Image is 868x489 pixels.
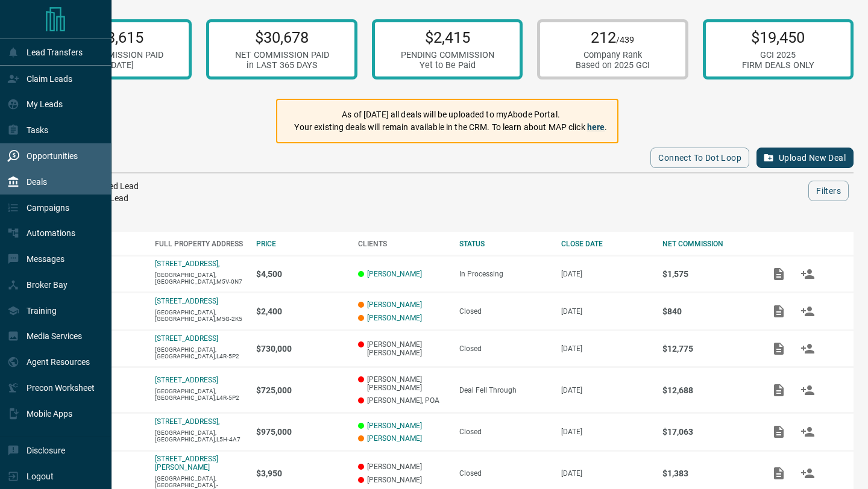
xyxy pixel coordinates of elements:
p: [PERSON_NAME] [PERSON_NAME] [358,340,448,357]
a: [STREET_ADDRESS], [155,417,219,426]
p: [GEOGRAPHIC_DATA],[GEOGRAPHIC_DATA],L4R-5P2 [155,388,245,401]
div: Deal Fell Through [459,386,549,394]
a: [STREET_ADDRESS] [155,376,218,384]
div: NET COMMISSION PAID [235,50,329,60]
p: [GEOGRAPHIC_DATA],[GEOGRAPHIC_DATA],M5G-2K5 [155,309,245,322]
p: [DATE] [561,469,651,478]
div: In Processing [459,270,549,278]
p: [GEOGRAPHIC_DATA],[GEOGRAPHIC_DATA],L4R-5P2 [155,346,245,360]
p: [GEOGRAPHIC_DATA],[GEOGRAPHIC_DATA],M5V-0N7 [155,272,245,285]
p: $12,775 [662,344,752,354]
p: 212 [576,28,650,46]
span: Add / View Documents [764,307,793,315]
div: FULL PROPERTY ADDRESS [155,240,245,248]
p: $840 [662,307,752,316]
p: [GEOGRAPHIC_DATA],[GEOGRAPHIC_DATA],L5H-4A7 [155,429,245,443]
div: GCI 2025 [742,50,814,60]
p: $2,400 [256,307,346,316]
div: PENDING COMMISSION [401,50,494,60]
div: Closed [459,344,549,353]
span: Add / View Documents [764,269,793,278]
p: As of [DATE] all deals will be uploaded to myAbode Portal. [294,108,607,121]
span: Add / View Documents [764,385,793,394]
a: [STREET_ADDRESS] [155,297,218,305]
span: Add / View Documents [764,344,793,352]
span: Match Clients [793,269,822,278]
p: $12,688 [662,385,752,395]
div: in [DATE] [69,60,163,70]
p: $19,450 [742,28,814,46]
div: in LAST 365 DAYS [235,60,329,70]
p: $1,575 [662,269,752,279]
div: CLIENTS [358,240,448,248]
div: PRICE [256,240,346,248]
p: [PERSON_NAME] [PERSON_NAME] [358,375,448,392]
span: Match Clients [793,427,822,435]
div: Closed [459,428,549,436]
a: [PERSON_NAME] [367,422,422,430]
a: [STREET_ADDRESS][PERSON_NAME] [155,455,218,472]
p: $30,678 [235,28,329,46]
div: Closed [459,307,549,316]
div: CLOSE DATE [561,240,651,248]
a: [STREET_ADDRESS] [155,334,218,343]
span: Match Clients [793,385,822,394]
span: Match Clients [793,307,822,315]
span: /439 [616,35,634,45]
a: [PERSON_NAME] [367,301,422,309]
p: [DATE] [561,307,651,316]
p: $730,000 [256,344,346,354]
p: [GEOGRAPHIC_DATA],[GEOGRAPHIC_DATA],- [155,475,245,488]
button: Filters [808,181,849,201]
a: [PERSON_NAME] [367,270,422,278]
p: [DATE] [561,386,651,394]
div: Company Rank [576,50,650,60]
p: $2,415 [401,28,494,46]
p: $725,000 [256,385,346,395]
p: [DATE] [561,428,651,436]
p: [PERSON_NAME] [358,463,448,471]
p: [PERSON_NAME] [358,476,448,484]
button: Upload New Deal [756,148,854,168]
p: [PERSON_NAME], POA [358,396,448,405]
div: STATUS [459,240,549,248]
p: [DATE] [561,270,651,278]
p: $1,383 [662,469,752,478]
div: Yet to Be Paid [401,60,494,70]
a: [PERSON_NAME] [367,434,422,443]
div: NET COMMISSION PAID [69,50,163,60]
p: $13,615 [69,28,163,46]
div: Closed [459,469,549,478]
p: [DATE] [561,344,651,353]
div: FIRM DEALS ONLY [742,60,814,70]
p: $975,000 [256,427,346,437]
p: Your existing deals will remain available in the CRM. To learn about MAP click . [294,121,607,134]
div: Based on 2025 GCI [576,60,650,70]
span: Match Clients [793,469,822,477]
a: [PERSON_NAME] [367,314,422,322]
div: NET COMMISSION [662,240,752,248]
span: Add / View Documents [764,469,793,477]
p: $17,063 [662,427,752,437]
p: $4,500 [256,269,346,279]
a: here [587,122,605,132]
span: Match Clients [793,344,822,352]
p: $3,950 [256,469,346,478]
button: Connect to Dot Loop [650,148,749,168]
a: [STREET_ADDRESS], [155,260,219,268]
span: Add / View Documents [764,427,793,435]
